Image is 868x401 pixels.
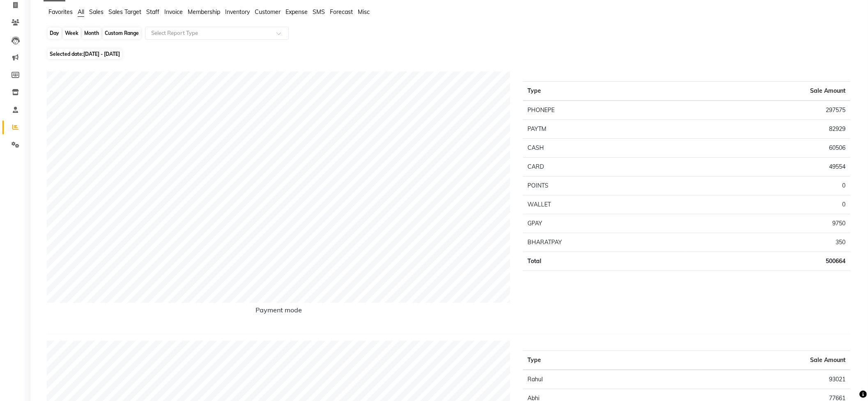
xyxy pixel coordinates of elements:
[146,8,159,16] span: Staff
[523,214,685,233] td: GPAY
[685,176,850,195] td: 0
[685,195,850,214] td: 0
[89,8,104,16] span: Sales
[48,8,73,16] span: Favorites
[48,49,122,59] span: Selected date:
[523,158,685,176] td: CARD
[685,139,850,158] td: 60506
[523,139,685,158] td: CASH
[760,370,850,389] td: 93021
[47,306,511,317] h6: Payment mode
[78,8,84,16] span: All
[523,195,685,214] td: WALLET
[685,233,850,252] td: 350
[523,233,685,252] td: BHARATPAY
[523,370,761,389] td: Rahul
[82,27,101,39] div: Month
[523,351,761,370] th: Type
[330,8,353,16] span: Forecast
[760,351,850,370] th: Sale Amount
[523,252,685,271] td: Total
[83,51,120,57] span: [DATE] - [DATE]
[103,27,141,39] div: Custom Range
[523,120,685,139] td: PAYTM
[225,8,250,16] span: Inventory
[285,8,308,16] span: Expense
[685,214,850,233] td: 9750
[164,8,183,16] span: Invoice
[523,101,685,120] td: PHONEPE
[523,82,685,101] th: Type
[63,27,81,39] div: Week
[685,120,850,139] td: 82929
[685,101,850,120] td: 297575
[313,8,325,16] span: SMS
[188,8,220,16] span: Membership
[48,27,61,39] div: Day
[685,82,850,101] th: Sale Amount
[685,252,850,271] td: 500664
[685,158,850,176] td: 49554
[108,8,141,16] span: Sales Target
[255,8,281,16] span: Customer
[523,176,685,195] td: POINTS
[358,8,370,16] span: Misc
